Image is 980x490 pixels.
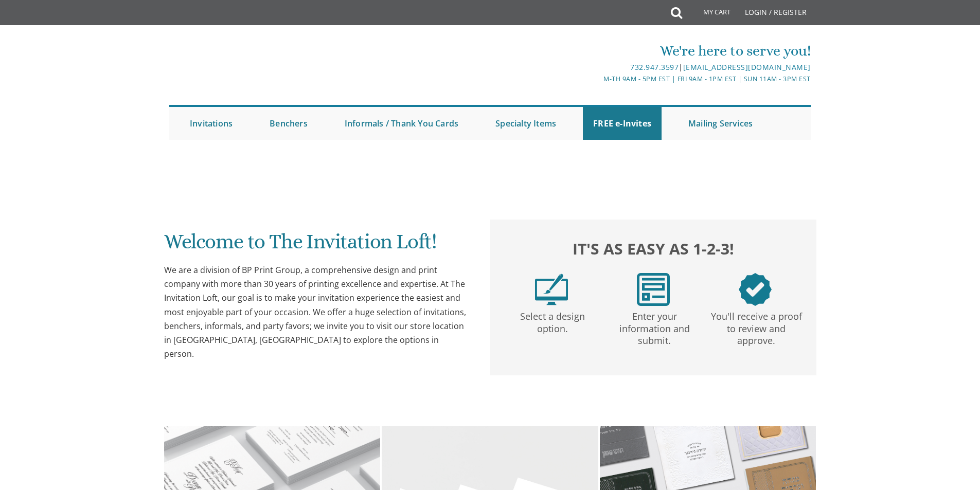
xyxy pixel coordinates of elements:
[637,273,670,306] img: step2.png
[485,107,566,140] a: Specialty Items
[678,107,763,140] a: Mailing Services
[180,107,243,140] a: Invitations
[384,61,811,74] div: |
[681,1,738,27] a: My Cart
[630,62,679,72] a: 732.947.3597
[707,306,805,347] p: You'll receive a proof to review and approve.
[535,273,568,306] img: step1.png
[504,306,601,335] p: Select a design option.
[605,306,703,347] p: Enter your information and submit.
[259,107,318,140] a: Benchers
[501,237,806,260] h2: It's as easy as 1-2-3!
[583,107,662,140] a: FREE e-Invites
[384,74,811,84] div: M-Th 9am - 5pm EST | Fri 9am - 1pm EST | Sun 11am - 3pm EST
[164,263,470,361] div: We are a division of BP Print Group, a comprehensive design and print company with more than 30 y...
[334,107,469,140] a: Informals / Thank You Cards
[164,230,470,261] h1: Welcome to The Invitation Loft!
[739,273,772,306] img: step3.png
[683,62,811,72] a: [EMAIL_ADDRESS][DOMAIN_NAME]
[384,41,811,61] div: We're here to serve you!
